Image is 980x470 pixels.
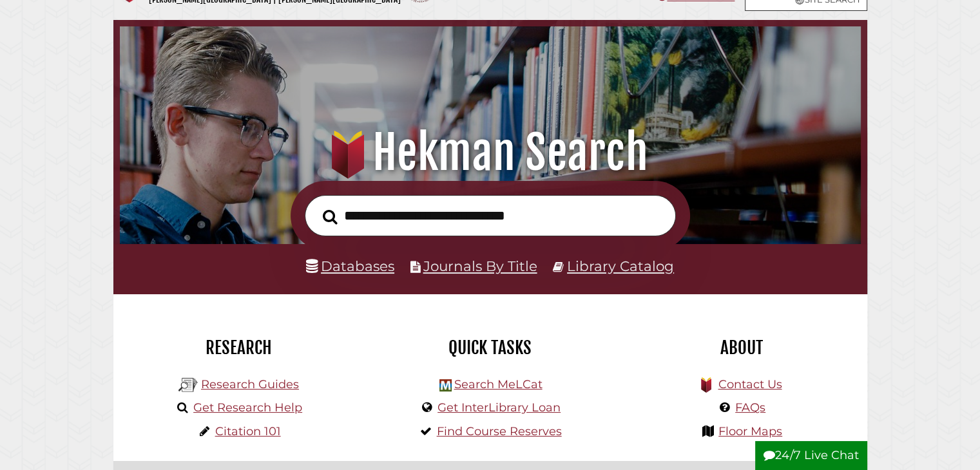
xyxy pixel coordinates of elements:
[718,424,782,438] a: Floor Maps
[134,124,845,181] h1: Hekman Search
[454,377,542,391] a: Search MeLCat
[437,424,562,438] a: Find Course Reserves
[718,377,782,391] a: Contact Us
[306,258,394,274] a: Databases
[567,258,674,274] a: Library Catalog
[215,424,281,438] a: Citation 101
[735,400,765,415] a: FAQs
[316,205,344,228] button: Search
[439,379,452,391] img: Hekman Library Logo
[374,337,606,359] h2: Quick Tasks
[437,400,561,415] a: Get InterLibrary Loan
[193,400,302,415] a: Get Research Help
[323,209,338,224] i: Search
[201,377,299,391] a: Research Guides
[423,258,537,274] a: Journals By Title
[123,337,355,359] h2: Research
[178,375,198,395] img: Hekman Library Logo
[626,337,858,359] h2: About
